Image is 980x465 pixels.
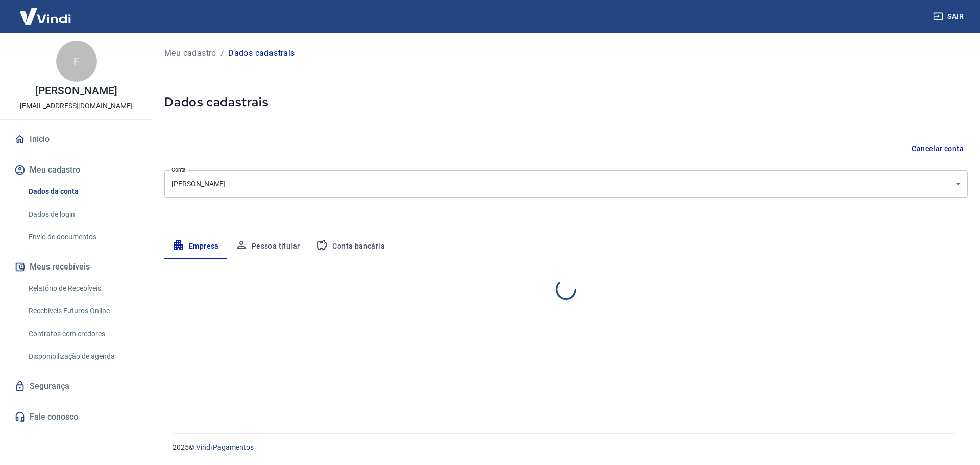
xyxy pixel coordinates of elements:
a: Início [12,128,140,151]
button: Cancelar conta [908,139,968,158]
a: Fale conosco [12,406,140,428]
a: Disponibilização de agenda [24,346,140,367]
p: Dados cadastrais [228,47,295,59]
div: F [56,41,97,82]
a: Contratos com credores [24,324,140,345]
button: Sair [931,7,968,26]
label: Conta [171,166,186,174]
h5: Dados cadastrais [164,94,968,110]
a: Recebíveis Futuros Online [24,301,140,322]
a: Dados de login [24,204,140,225]
p: [EMAIL_ADDRESS][DOMAIN_NAME] [20,101,133,111]
button: Pessoa titular [227,234,308,259]
a: Segurança [12,375,140,398]
a: Dados da conta [24,181,140,202]
img: Vindi [12,1,79,32]
button: Conta bancária [308,234,393,259]
button: Empresa [164,234,227,259]
a: Vindi Pagamentos [196,443,254,451]
button: Meu cadastro [12,159,140,181]
a: Envio de documentos [24,227,140,248]
p: / [220,47,224,59]
div: [PERSON_NAME] [164,170,968,198]
a: Relatório de Recebíveis [24,278,140,299]
p: 2025 © [173,442,955,453]
a: Meu cadastro [164,47,216,59]
p: [PERSON_NAME] [35,86,117,96]
button: Meus recebíveis [12,256,140,278]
